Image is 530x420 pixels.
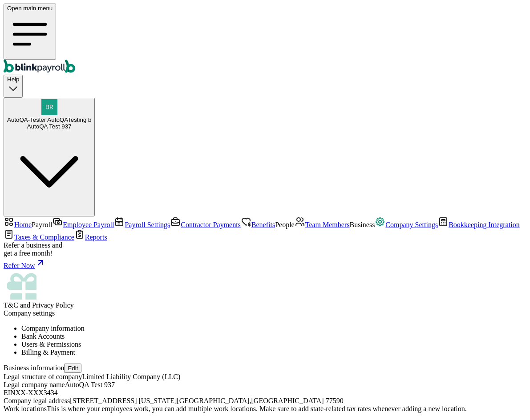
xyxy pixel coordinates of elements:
span: Team Members [305,221,350,228]
li: Bank Accounts [21,332,526,340]
a: Contractor Payments [170,221,241,228]
div: AutoQA Test 937 [7,123,91,130]
a: Employee Payroll [52,221,114,228]
span: Legal company name [4,381,65,388]
a: Company Settings [375,221,438,228]
a: Team Members [295,221,350,228]
span: Company legal address [4,397,70,404]
a: Refer Now [4,257,526,270]
span: Employee Payroll [63,221,114,228]
div: Refer a business and get a free month! [4,241,526,257]
a: Reports [74,233,107,241]
span: Limited Liability Company (LLC) [82,373,180,380]
a: Bookkeeping Integration [438,221,520,228]
span: and [4,301,74,309]
span: Taxes & Compliance [14,233,74,241]
li: Billing & Payment [21,348,526,356]
li: Company information [21,324,526,332]
span: Work locations [4,405,47,412]
span: People [275,221,295,228]
span: Legal structure of company [4,373,82,380]
span: T&C [4,301,18,309]
span: Business information [4,364,64,372]
nav: Sidebar [4,216,526,309]
a: Payroll Settings [114,221,170,228]
li: Users & Permissions [21,340,526,348]
button: Edit [64,364,81,373]
button: AutoQA-Tester AutoQATesting bAutoQA Test 937 [4,98,95,216]
button: Help [4,75,23,97]
button: Open main menu [4,4,56,60]
span: Home [14,221,32,228]
span: This is where your employees work, you can add multiple work locations. Make sure to add state-re... [47,405,467,412]
iframe: Chat Widget [485,377,530,420]
span: Privacy Policy [32,301,74,309]
span: AutoQA-Tester AutoQATesting b [7,116,91,123]
span: Payroll Settings [125,221,170,228]
span: Payroll [32,221,52,228]
span: Reports [85,233,107,241]
span: XX-XXX3434 [16,389,58,396]
a: Home [4,221,32,228]
span: Contractor Payments [181,221,241,228]
span: EIN [4,389,16,396]
nav: Global [4,4,526,75]
span: AutoQA Test 937 [65,381,115,388]
span: Company settings [4,309,55,317]
span: Benefits [251,221,275,228]
span: Business [349,221,375,228]
span: Bookkeeping Integration [449,221,520,228]
a: Taxes & Compliance [4,233,74,241]
span: Company Settings [385,221,438,228]
span: Open main menu [7,5,53,12]
a: Benefits [241,221,275,228]
span: Help [7,76,19,83]
span: [STREET_ADDRESS] [US_STATE][GEOGRAPHIC_DATA] , [GEOGRAPHIC_DATA] 77590 [70,397,343,404]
